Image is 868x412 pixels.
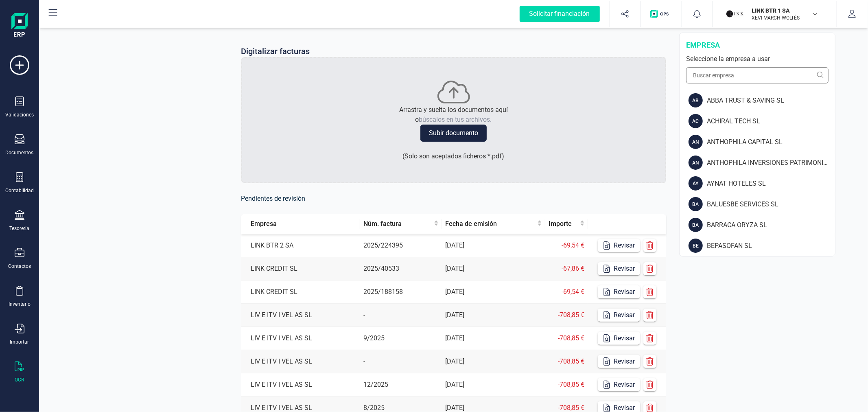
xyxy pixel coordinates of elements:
button: Revisar [598,262,640,275]
td: [DATE] [442,234,545,257]
div: Inventario [9,301,31,307]
button: Logo de OPS [645,1,677,27]
td: [DATE] [442,304,545,327]
div: empresa [686,39,829,51]
button: Revisar [598,285,640,298]
div: Solicitar financiación [520,6,600,22]
p: XEVI MARCH WOLTÉS [752,15,817,21]
span: Núm. factura [363,219,432,229]
div: ABBA TRUST & SAVING SL [707,96,835,105]
span: Fecha de emisión [445,219,536,229]
div: Documentos [6,149,34,156]
button: Revisar [598,309,640,322]
div: Seleccione la empresa a usar [686,54,829,64]
td: LIV E ITV I VEL AS SL [241,373,360,397]
div: ANTHOPHILA CAPITAL SL [707,137,835,147]
button: Subir documento [420,125,487,142]
div: OCR [15,377,24,383]
td: - [360,304,442,327]
span: -708,85 € [558,404,585,412]
span: Importe [549,219,578,229]
td: 2025/224395 [360,234,442,257]
div: AN [689,156,703,170]
td: 9/2025 [360,327,442,350]
div: BA [689,197,703,211]
div: ACHIRAL TECH SL [707,116,835,126]
button: Revisar [598,239,640,252]
td: [DATE] [442,257,545,281]
td: [DATE] [442,373,545,397]
div: Contabilidad [5,187,34,194]
button: Solicitar financiación [510,1,610,27]
td: LIV E ITV I VEL AS SL [241,350,360,373]
td: - [360,350,442,373]
span: -67,86 € [562,265,585,272]
p: Digitalizar facturas [241,46,310,57]
div: BE [689,239,703,253]
button: LILINK BTR 1 SAXEVI MARCH WOLTÉS [723,1,827,27]
td: 2025/188158 [360,281,442,304]
div: BALUESBE SERVICES SL [707,199,835,209]
td: LIV E ITV I VEL AS SL [241,304,360,327]
td: LINK BTR 2 SA [241,234,360,257]
span: -708,85 € [558,311,585,319]
td: 12/2025 [360,373,442,397]
p: Arrastra y suelta los documentos aquí o [399,105,508,125]
img: Logo Finanedi [11,13,28,39]
td: LIV E ITV I VEL AS SL [241,327,360,350]
td: LINK CREDIT SL [241,281,360,304]
td: LINK CREDIT SL [241,257,360,281]
div: Importar [10,339,29,345]
div: AN [689,135,703,149]
img: Logo de OPS [650,10,672,18]
td: [DATE] [442,281,545,304]
td: [DATE] [442,327,545,350]
td: 2025/40533 [360,257,442,281]
th: Empresa [241,214,360,234]
button: Revisar [598,332,640,345]
div: BA [689,218,703,232]
div: Contactos [8,263,31,270]
p: LINK BTR 1 SA [752,7,817,15]
input: Buscar empresa [686,67,829,83]
div: AYNAT HOTELES SL [707,179,835,188]
button: Revisar [598,355,640,368]
td: [DATE] [442,350,545,373]
div: Arrastra y suelta los documentos aquíobúscalos en tus archivos.Subir documento(Solo son aceptados... [241,57,666,183]
div: BARRACA ORYZA SL [707,220,835,230]
span: búscalos en tus archivos. [419,116,492,123]
div: Validaciones [5,112,34,118]
span: -69,54 € [562,241,585,249]
span: -708,85 € [558,381,585,388]
div: BEPASOFAN SL [707,241,835,251]
p: ( Solo son aceptados ficheros * .pdf ) [403,151,505,161]
div: AC [689,114,703,128]
img: LI [726,5,744,23]
h6: Pendientes de revisión [241,193,666,204]
span: -69,54 € [562,288,585,296]
div: AY [689,176,703,191]
button: Revisar [598,378,640,391]
div: AB [689,93,703,107]
div: ANTHOPHILA INVERSIONES PATRIMONIALES SL [707,158,835,168]
span: -708,85 € [558,334,585,342]
span: -708,85 € [558,357,585,365]
div: Tesorería [10,225,30,232]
